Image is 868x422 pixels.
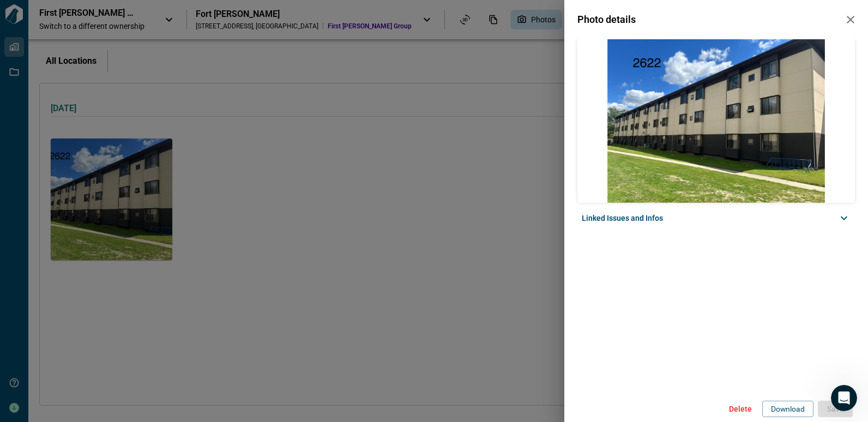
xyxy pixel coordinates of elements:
[762,401,813,417] button: Download
[577,39,855,203] img: e75c4fb673694fce9f237feaf7ca674c_20250827_170927836_iOS.jpg
[723,400,758,418] button: Delete
[831,385,857,411] iframe: Intercom live chat
[582,213,663,224] span: Linked Issues and Infos
[577,14,636,25] span: Photo details
[729,403,752,414] span: Delete
[577,205,855,231] div: Linked Issues and Infos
